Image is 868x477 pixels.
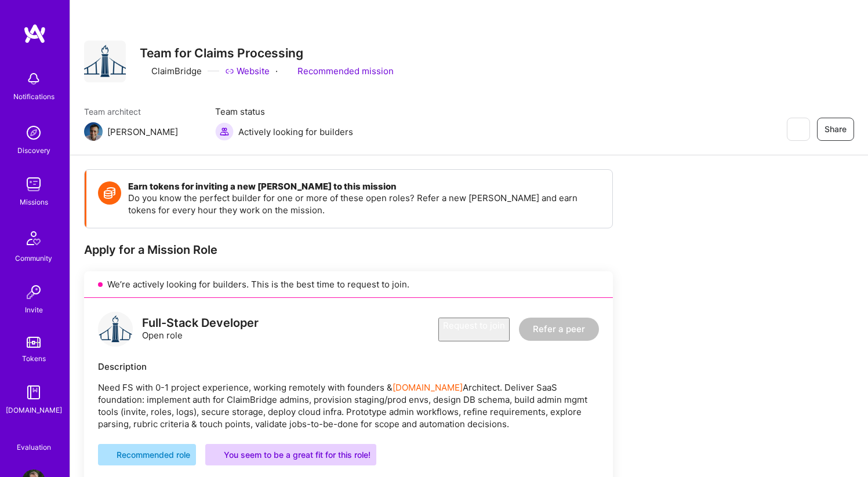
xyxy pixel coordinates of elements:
[98,312,133,347] img: logo
[519,318,599,341] button: Refer a peer
[84,105,192,118] span: Team architect
[128,181,601,192] h4: Earn tokens for inviting a new [PERSON_NAME] to this mission
[25,304,43,316] div: Invite
[140,65,202,77] div: ClaimBridge
[215,122,234,141] img: Actively looking for builders
[284,65,394,77] div: Recommended mission
[275,65,278,77] div: ·
[142,317,259,341] div: Open role
[20,224,48,252] img: Community
[17,144,50,156] div: Discovery
[211,449,371,461] div: You seem to be a great fit for this role!
[104,451,112,459] i: icon RecommendedBadge
[225,65,270,77] a: Website
[27,337,41,348] img: tokens
[84,242,613,257] div: Apply for a Mission Role
[128,192,601,216] p: Do you know the perfect builder for one or more of these open roles? Refer a new [PERSON_NAME] an...
[98,361,599,373] div: Description
[284,67,293,76] i: icon PurpleRibbon
[793,125,802,134] i: icon EyeClosed
[142,317,259,329] div: Full-Stack Developer
[13,90,55,103] div: Notifications
[140,46,394,60] h3: Team for Claims Processing
[17,441,51,453] div: Evaluation
[393,382,463,393] a: [DOMAIN_NAME]
[104,449,190,461] div: Recommended role
[215,105,353,118] span: Team status
[817,118,854,141] button: Share
[84,122,103,141] img: Team Architect
[22,67,45,90] img: bell
[438,318,510,341] button: Request to join
[825,123,847,135] span: Share
[23,23,46,44] img: logo
[140,67,149,76] i: icon CompanyGray
[107,126,178,138] div: [PERSON_NAME]
[22,173,45,196] img: teamwork
[98,381,599,430] p: Need FS with 0-1 project experience, working remotely with founders & Architect. Deliver SaaS fou...
[6,404,62,416] div: [DOMAIN_NAME]
[22,121,45,144] img: discovery
[211,451,219,459] i: icon PurpleStar
[15,252,52,264] div: Community
[22,352,46,365] div: Tokens
[84,271,613,298] div: We’re actively looking for builders. This is the best time to request to join.
[22,281,45,304] img: Invite
[30,432,38,441] i: icon SelectionTeam
[238,126,353,138] span: Actively looking for builders
[183,127,192,136] i: icon Mail
[84,41,126,82] img: Company Logo
[22,381,45,404] img: guide book
[98,181,121,205] img: Token icon
[20,196,48,208] div: Missions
